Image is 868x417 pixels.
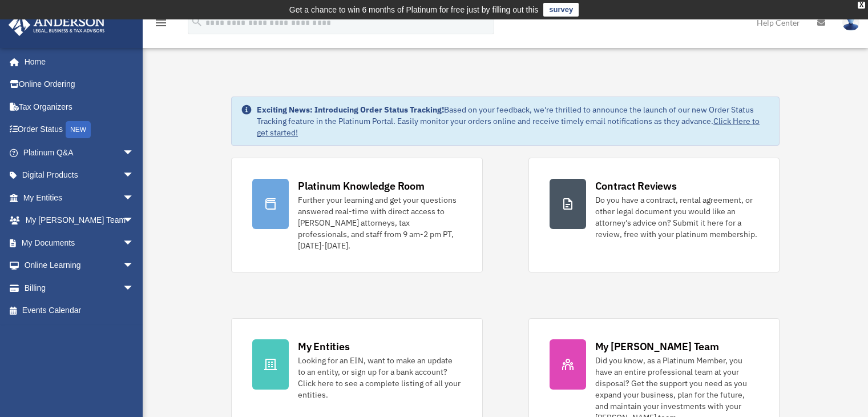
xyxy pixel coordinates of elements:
img: User Pic [842,14,859,31]
a: Order StatusNEW [8,118,151,142]
div: Looking for an EIN, want to make an update to an entity, or sign up for a bank account? Click her... [298,355,461,400]
span: arrow_drop_down [123,231,146,255]
div: My Entities [298,339,349,354]
span: arrow_drop_down [123,254,146,278]
a: Home [8,50,146,73]
a: Billingarrow_drop_down [8,276,151,299]
strong: Exciting News: Introducing Order Status Tracking! [257,105,444,115]
a: Tax Organizers [8,95,151,118]
span: arrow_drop_down [123,164,146,187]
a: Events Calendar [8,299,151,322]
span: arrow_drop_down [123,276,146,300]
a: survey [543,3,579,17]
div: NEW [66,121,91,138]
i: menu [154,16,168,30]
span: arrow_drop_down [123,141,146,165]
div: Do you have a contract, rental agreement, or other legal document you would like an attorney's ad... [595,194,758,240]
a: My [PERSON_NAME] Teamarrow_drop_down [8,209,151,232]
span: arrow_drop_down [123,186,146,210]
a: menu [154,20,168,30]
img: Anderson Advisors Platinum Portal [5,14,108,36]
a: Platinum Knowledge Room Further your learning and get your questions answered real-time with dire... [231,158,482,272]
div: Based on your feedback, we're thrilled to announce the launch of our new Order Status Tracking fe... [257,104,770,138]
a: Online Learningarrow_drop_down [8,254,151,277]
a: Digital Productsarrow_drop_down [8,164,151,187]
div: close [858,2,865,9]
a: Contract Reviews Do you have a contract, rental agreement, or other legal document you would like... [528,158,780,272]
a: My Entitiesarrow_drop_down [8,186,151,209]
a: Platinum Q&Aarrow_drop_down [8,141,151,164]
div: Contract Reviews [595,179,677,193]
div: Get a chance to win 6 months of Platinum for free just by filling out this [289,3,539,17]
a: My Documentsarrow_drop_down [8,231,151,254]
a: Click Here to get started! [257,116,760,138]
a: Online Ordering [8,73,151,96]
div: Platinum Knowledge Room [298,179,425,193]
div: Further your learning and get your questions answered real-time with direct access to [PERSON_NAM... [298,194,461,251]
span: arrow_drop_down [123,209,146,232]
i: search [191,15,203,28]
div: My [PERSON_NAME] Team [595,339,719,354]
